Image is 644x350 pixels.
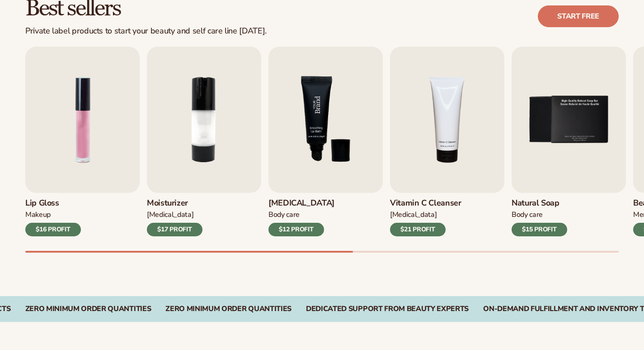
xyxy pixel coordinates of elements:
h3: Natural Soap [512,198,567,208]
h3: [MEDICAL_DATA] [268,198,334,208]
div: $21 PROFIT [390,223,446,236]
a: 1 / 9 [25,47,140,236]
div: Body Care [512,210,567,220]
a: 4 / 9 [390,47,504,236]
div: Dedicated Support From Beauty Experts [306,305,469,313]
div: [MEDICAL_DATA] [390,210,461,220]
div: $16 PROFIT [25,223,81,236]
a: Start free [538,5,619,27]
a: 5 / 9 [512,47,626,236]
div: [MEDICAL_DATA] [147,210,202,220]
a: 3 / 9 [268,47,383,236]
div: $15 PROFIT [512,223,567,236]
h3: Lip Gloss [25,198,81,208]
div: Zero Minimum Order QuantitieS [165,305,291,313]
div: $17 PROFIT [147,223,202,236]
div: Body Care [268,210,334,220]
h3: Moisturizer [147,198,202,208]
div: Makeup [25,210,81,220]
div: $12 PROFIT [268,223,324,236]
h3: Vitamin C Cleanser [390,198,461,208]
div: Zero Minimum Order QuantitieS [25,305,151,313]
div: Private label products to start your beauty and self care line [DATE]. [25,26,267,36]
a: 2 / 9 [147,47,261,236]
img: Shopify Image 4 [268,47,383,193]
